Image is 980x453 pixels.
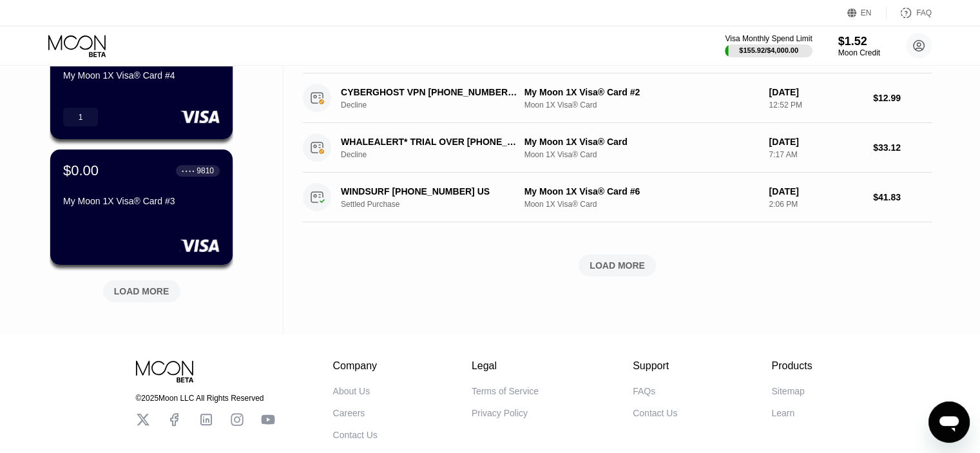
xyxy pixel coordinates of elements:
[838,35,880,48] div: $1.52
[769,150,863,159] div: 7:17 AM
[333,430,378,440] div: Contact Us
[93,275,190,302] div: LOAD MORE
[524,150,759,159] div: Moon 1X Visa® Card
[472,408,528,418] div: Privacy Policy
[303,123,932,173] div: WHALEALERT* TRIAL OVER [PHONE_NUMBER] NLDeclineMy Moon 1X Visa® CardMoon 1X Visa® Card[DATE]7:17 ...
[197,166,214,175] div: 9810
[928,401,970,443] iframe: زر إطلاق نافذة المراسلة
[633,408,677,418] div: Contact Us
[472,386,539,396] div: Terms of Service
[771,408,794,418] div: Learn
[524,186,759,197] div: My Moon 1X Visa® Card #6
[341,87,517,97] div: CYBERGHOST VPN [PHONE_NUMBER] GB
[590,260,645,271] div: LOAD MORE
[79,113,83,122] div: 1
[838,35,880,57] div: $1.52Moon Credit
[341,200,531,209] div: Settled Purchase
[771,386,804,396] div: Sitemap
[333,408,365,418] div: Careers
[873,192,932,202] div: $41.83
[633,386,655,396] div: FAQs
[769,200,863,209] div: 2:06 PM
[873,142,932,153] div: $33.12
[769,186,863,197] div: [DATE]
[771,360,812,372] div: Products
[472,360,539,372] div: Legal
[916,8,932,17] div: FAQ
[50,24,233,139] div: $0.10● ● ● ●8252My Moon 1X Visa® Card #41
[63,108,98,126] div: 1
[847,6,887,19] div: EN
[341,186,517,197] div: WINDSURF [PHONE_NUMBER] US
[333,386,370,396] div: About Us
[303,73,932,123] div: CYBERGHOST VPN [PHONE_NUMBER] GBDeclineMy Moon 1X Visa® Card #2Moon 1X Visa® Card[DATE]12:52 PM$1...
[873,93,932,103] div: $12.99
[63,196,220,206] div: My Moon 1X Visa® Card #3
[769,101,863,110] div: 12:52 PM
[136,394,275,403] div: © 2025 Moon LLC All Rights Reserved
[341,137,517,147] div: WHALEALERT* TRIAL OVER [PHONE_NUMBER] NL
[633,360,677,372] div: Support
[63,70,220,81] div: My Moon 1X Visa® Card #4
[769,137,863,147] div: [DATE]
[838,48,880,57] div: Moon Credit
[341,150,531,159] div: Decline
[182,169,195,173] div: ● ● ● ●
[63,162,99,179] div: $0.00
[524,87,759,97] div: My Moon 1X Visa® Card #2
[114,285,169,297] div: LOAD MORE
[303,173,932,222] div: WINDSURF [PHONE_NUMBER] USSettled PurchaseMy Moon 1X Visa® Card #6Moon 1X Visa® Card[DATE]2:06 PM...
[50,149,233,265] div: $0.00● ● ● ●9810My Moon 1X Visa® Card #3
[524,200,759,209] div: Moon 1X Visa® Card
[341,101,531,110] div: Decline
[303,255,932,276] div: LOAD MORE
[524,137,759,147] div: My Moon 1X Visa® Card
[887,6,932,19] div: FAQ
[739,46,798,54] div: $155.92 / $4,000.00
[861,8,872,17] div: EN
[524,101,759,110] div: Moon 1X Visa® Card
[725,34,812,43] div: Visa Monthly Spend Limit
[333,360,378,372] div: Company
[769,87,863,97] div: [DATE]
[725,34,812,57] div: Visa Monthly Spend Limit$155.92/$4,000.00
